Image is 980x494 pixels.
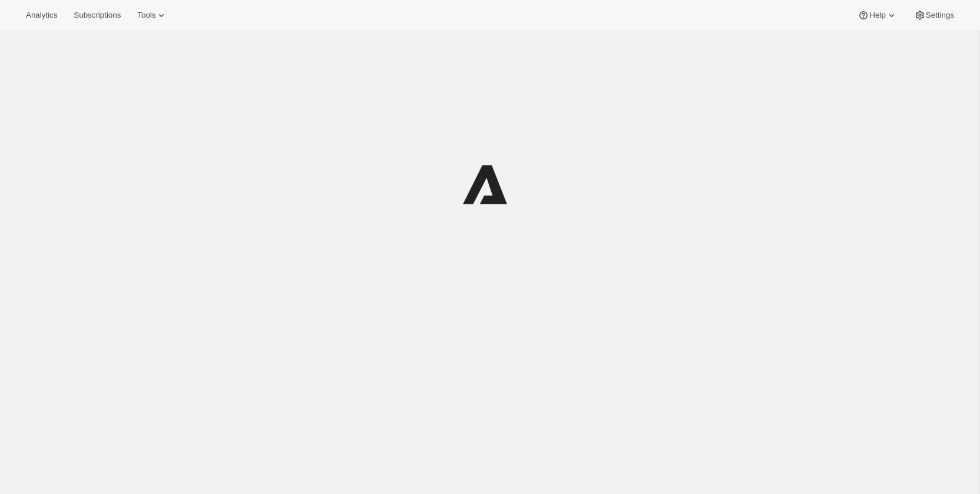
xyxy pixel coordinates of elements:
span: Subscriptions [74,11,121,20]
span: Analytics [26,11,57,20]
span: Help [869,11,885,20]
span: Tools [137,11,155,20]
span: Settings [926,11,954,20]
button: Settings [907,7,961,24]
button: Analytics [19,7,64,24]
button: Help [850,7,904,24]
button: Subscriptions [67,7,128,24]
button: Tools [130,7,174,24]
